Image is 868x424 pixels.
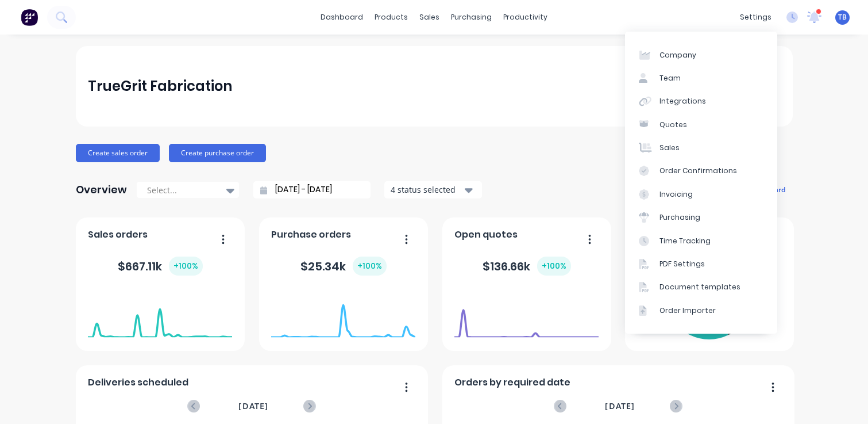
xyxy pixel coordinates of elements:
div: Invoicing [659,189,693,200]
span: Deliveries scheduled [88,376,188,389]
span: [DATE] [238,400,268,412]
div: Team [659,73,681,83]
a: Document templates [625,276,777,299]
div: sales [414,9,445,26]
div: $ 667.11k [118,257,203,276]
a: dashboard [315,9,369,26]
div: purchasing [445,9,497,26]
div: settings [734,9,777,26]
a: PDF Settings [625,253,777,276]
button: 4 status selected [384,181,482,198]
div: Purchasing [659,212,700,223]
a: Team [625,67,777,90]
a: Time Tracking [625,229,777,252]
div: Sales [659,143,680,153]
div: Order Importer [659,305,716,316]
div: Integrations [659,96,706,106]
div: $ 136.66k [483,257,571,276]
div: Order Confirmations [659,166,737,176]
a: Purchasing [625,206,777,229]
div: $ 25.34k [300,257,387,276]
a: Invoicing [625,183,777,206]
div: PDF Settings [659,259,705,269]
img: Factory [21,9,38,26]
span: Open quotes [454,228,518,242]
div: Overview [76,178,127,201]
div: + 100 % [537,257,571,276]
span: Orders by required date [454,376,570,389]
a: Sales [625,136,777,159]
div: + 100 % [353,257,387,276]
a: Order Importer [625,299,777,322]
button: Create purchase order [169,144,266,162]
span: Sales orders [88,228,148,242]
a: Integrations [625,90,777,113]
div: productivity [497,9,553,26]
div: TrueGrit Fabrication [88,75,232,98]
div: Time Tracking [659,236,711,246]
a: Order Confirmations [625,159,777,182]
button: Create sales order [76,144,160,162]
div: Quotes [659,120,687,130]
div: 4 status selected [391,184,463,196]
span: TB [838,12,847,22]
a: Company [625,43,777,66]
div: products [369,9,414,26]
a: Quotes [625,113,777,136]
span: [DATE] [605,400,635,412]
div: Company [659,50,696,60]
span: Purchase orders [271,228,351,242]
div: + 100 % [169,257,203,276]
div: Document templates [659,282,740,292]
